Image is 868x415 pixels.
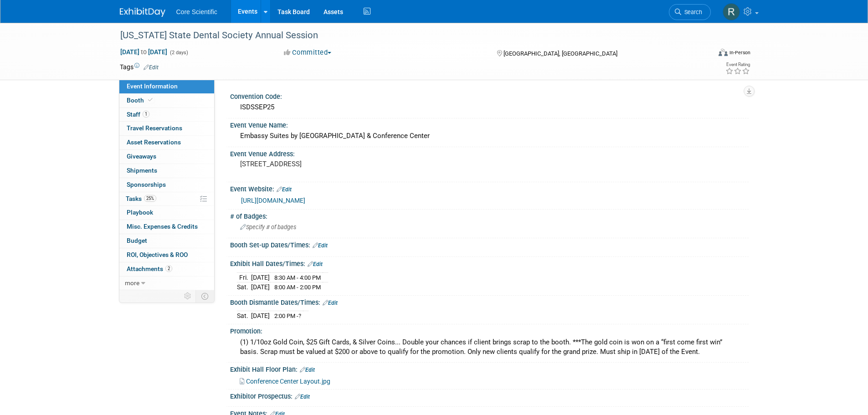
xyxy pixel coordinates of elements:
[176,8,217,15] span: Core Scientific
[230,238,749,250] div: Booth Set-up Dates/Times:
[119,262,214,276] a: Attachments2
[144,64,159,71] a: Edit
[119,178,214,192] a: Sponsorships
[119,206,214,220] a: Playbook
[195,290,214,302] td: Toggle Event Tabs
[298,313,301,319] span: ?
[143,111,149,118] span: 1
[119,108,214,122] a: Staff1
[237,129,742,143] div: Embassy Suites by [GEOGRAPHIC_DATA] & Conference Center
[119,234,214,248] a: Budget
[127,82,178,90] span: Event Information
[230,182,749,194] div: Event Website:
[120,8,165,17] img: ExhibitDay
[251,311,270,321] td: [DATE]
[119,248,214,262] a: ROI, Objectives & ROO
[127,181,166,188] span: Sponsorships
[127,138,181,146] span: Asset Reservations
[230,90,749,101] div: Convention Code:
[127,167,157,174] span: Shipments
[120,62,159,72] td: Tags
[237,272,251,282] td: Fri.
[274,313,301,319] span: 2:00 PM -
[237,100,742,114] div: ISDSSEP25
[295,394,310,400] a: Edit
[119,80,214,93] a: Event Information
[240,378,330,385] a: Conference Center Layout.jpg
[729,49,750,56] div: In-Person
[725,62,750,67] div: Event Rating
[230,118,749,130] div: Event Venue Name:
[127,153,156,160] span: Giveaways
[144,195,156,202] span: 25%
[165,265,172,272] span: 2
[723,3,740,20] img: Rachel Wolff
[246,378,330,385] span: Conference Center Layout.jpg
[308,261,323,267] a: Edit
[323,300,338,306] a: Edit
[240,224,296,231] span: Specify # of badges
[127,251,188,258] span: ROI, Objectives & ROO
[237,311,251,321] td: Sat.
[300,367,315,373] a: Edit
[125,279,139,287] span: more
[503,50,617,57] span: [GEOGRAPHIC_DATA], [GEOGRAPHIC_DATA]
[119,94,214,108] a: Booth
[274,284,321,291] span: 8:00 AM - 2:00 PM
[230,363,749,374] div: Exhibit Hall Floor Plan:
[180,290,196,302] td: Personalize Event Tab Strip
[127,223,198,230] span: Misc. Expenses & Credits
[237,282,251,292] td: Sat.
[230,210,749,221] div: # of Badges:
[230,296,749,307] div: Booth Dismantle Dates/Times:
[127,124,182,132] span: Travel Reservations
[169,50,188,56] span: (2 days)
[119,122,214,135] a: Travel Reservations
[241,197,305,204] a: [URL][DOMAIN_NAME]
[230,324,749,336] div: Promotion:
[127,237,147,244] span: Budget
[277,186,292,193] a: Edit
[127,97,154,104] span: Booth
[119,220,214,234] a: Misc. Expenses & Credits
[230,147,749,159] div: Event Venue Address:
[119,164,214,178] a: Shipments
[230,257,749,269] div: Exhibit Hall Dates/Times:
[251,282,270,292] td: [DATE]
[120,48,168,56] span: [DATE] [DATE]
[139,48,148,56] span: to
[127,209,153,216] span: Playbook
[237,335,742,359] div: (1) 1/10oz Gold Coin, $25 Gift Cards, & Silver Coins... Double your chances if client brings scra...
[119,192,214,206] a: Tasks25%
[669,4,711,20] a: Search
[148,97,153,102] i: Booth reservation complete
[117,27,697,44] div: [US_STATE] State Dental Society Annual Session
[119,277,214,290] a: more
[251,272,270,282] td: [DATE]
[126,195,156,202] span: Tasks
[281,48,335,57] button: Committed
[240,160,436,168] pre: [STREET_ADDRESS]
[127,265,172,272] span: Attachments
[127,111,149,118] span: Staff
[274,274,321,281] span: 8:30 AM - 4:00 PM
[681,9,702,15] span: Search
[313,242,328,249] a: Edit
[119,150,214,164] a: Giveaways
[119,136,214,149] a: Asset Reservations
[230,389,749,401] div: Exhibitor Prospectus:
[657,47,751,61] div: Event Format
[719,49,728,56] img: Format-Inperson.png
